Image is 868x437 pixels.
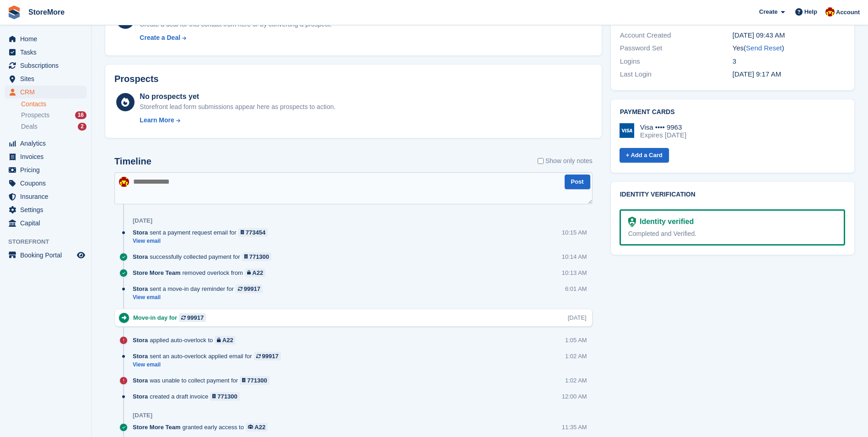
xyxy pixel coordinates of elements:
a: A22 [215,336,235,344]
div: Visa •••• 9963 [640,123,686,131]
span: Store More Team [133,268,181,277]
div: 3 [733,56,845,67]
button: Post [565,175,590,190]
div: 10:14 AM [562,252,587,261]
div: applied auto-overlock to [133,336,240,344]
a: menu [5,46,86,59]
img: Store More Team [825,7,835,16]
a: menu [5,177,86,190]
div: Storefront lead form submissions appear here as prospects to action. [140,102,335,112]
a: 771300 [210,392,240,401]
div: was unable to collect payment for [133,376,274,385]
span: CRM [20,86,75,98]
a: 99917 [179,313,206,322]
div: Completed and Verified. [628,229,836,239]
a: View email [133,237,272,245]
span: Store More Team [133,423,181,432]
div: A22 [252,268,263,277]
a: 99917 [236,284,263,293]
div: 99917 [262,352,279,361]
div: No prospects yet [140,91,335,102]
div: [DATE] 09:43 AM [733,30,845,41]
div: 2 [78,123,86,131]
a: menu [5,249,86,262]
div: 1:02 AM [565,352,587,361]
span: Settings [20,203,75,216]
div: Expires [DATE] [640,131,686,139]
span: Deals [21,122,38,131]
a: 771300 [242,252,272,261]
span: ( ) [744,44,784,52]
a: menu [5,59,86,72]
a: menu [5,137,86,150]
div: Password Set [620,43,733,54]
h2: Prospects [114,74,159,84]
span: Home [20,33,75,45]
input: Show only notes [538,156,544,166]
div: 771300 [249,252,269,261]
div: [DATE] [568,313,587,322]
span: Prospects [21,111,49,120]
div: successfully collected payment for [133,252,276,261]
div: 773454 [246,228,265,237]
a: Learn More [140,115,335,125]
a: Deals 2 [21,122,86,131]
div: Move-in day for [133,313,210,322]
a: A22 [245,268,265,277]
span: Stora [133,376,148,385]
time: 2025-08-23 08:17:17 UTC [733,70,781,78]
div: 771300 [217,392,237,401]
div: Account Created [620,30,733,41]
span: Invoices [20,150,75,163]
div: 10:13 AM [562,268,587,277]
h2: Identity verification [620,191,845,198]
a: 773454 [238,228,268,237]
span: Tasks [20,46,75,59]
div: Identity verified [636,216,694,227]
a: menu [5,164,86,176]
span: Pricing [20,164,75,176]
a: View email [133,361,286,369]
a: menu [5,72,86,85]
a: Send Reset [746,44,782,52]
div: 10:15 AM [562,228,587,237]
div: Last Login [620,69,733,80]
a: View email [133,294,267,301]
div: created a draft invoice [133,392,244,401]
a: Contacts [21,100,86,109]
div: A22 [254,423,265,432]
a: 771300 [240,376,270,385]
a: Create a Deal [140,33,331,43]
div: [DATE] [133,412,152,419]
span: Stora [133,336,148,344]
a: menu [5,86,86,98]
div: Logins [620,56,733,67]
label: Show only notes [538,156,593,166]
div: Learn More [140,115,174,125]
h2: Timeline [114,156,151,167]
div: A22 [222,336,233,344]
a: menu [5,150,86,163]
a: + Add a Card [620,148,669,163]
div: removed overlock from [133,268,270,277]
span: Analytics [20,137,75,150]
div: 6:01 AM [565,284,587,293]
div: 12:00 AM [562,392,587,401]
img: stora-icon-8386f47178a22dfd0bd8f6a31ec36ba5ce8667c1dd55bd0f319d3a0aa187defe.svg [7,5,21,19]
div: 1:05 AM [565,336,587,344]
span: Insurance [20,190,75,203]
span: Capital [20,217,75,229]
img: Identity Verification Ready [628,217,636,227]
div: 99917 [244,284,260,293]
span: Account [836,8,860,17]
a: StoreMore [25,5,68,20]
span: Stora [133,392,148,401]
span: Coupons [20,177,75,190]
span: Stora [133,352,148,361]
a: menu [5,190,86,203]
div: 16 [75,111,86,119]
span: Stora [133,284,148,293]
a: menu [5,33,86,45]
a: menu [5,217,86,229]
div: sent a move-in day reminder for [133,284,267,293]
